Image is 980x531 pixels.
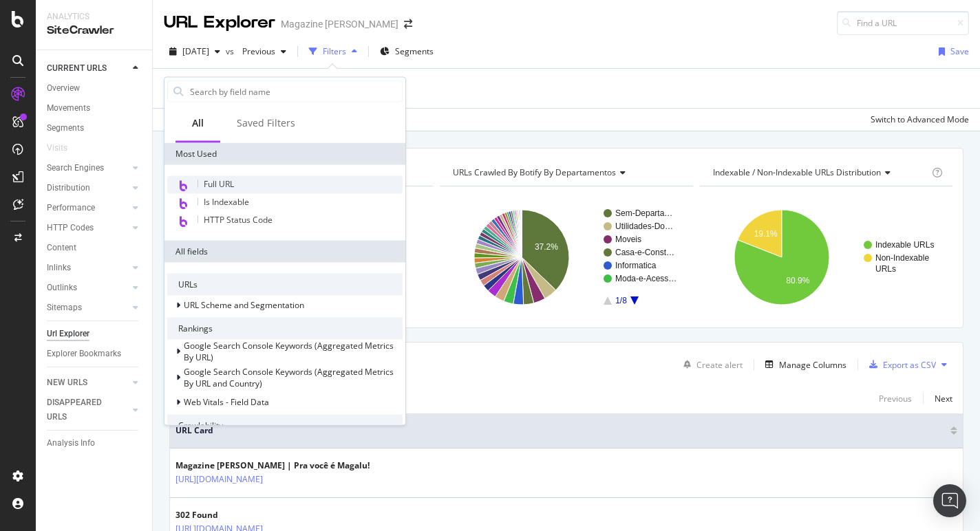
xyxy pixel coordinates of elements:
a: Segments [47,121,142,136]
button: Switch to Advanced Mode [865,109,969,131]
button: [DATE] [164,41,226,63]
button: Previous [879,390,912,407]
text: 80.9% [786,276,809,285]
div: Rankings [167,318,403,340]
a: CURRENT URLS [47,61,129,76]
div: Search Engines [47,161,104,175]
div: All fields [164,241,405,263]
button: Segments [374,41,439,63]
div: Performance [47,201,95,215]
span: URL Scheme and Segmentation [184,299,304,311]
text: 1/8 [615,296,627,305]
div: Magazine [PERSON_NAME] [281,17,398,31]
div: 302 Found [175,509,323,521]
span: Google Search Console Keywords (Aggregated Metrics By URL) [184,340,394,363]
div: SiteCrawler [47,23,141,39]
a: Inlinks [47,261,129,275]
span: 2025 Aug. 16th [182,45,209,57]
div: Visits [47,141,67,155]
a: Sitemaps [47,301,129,315]
text: Casa-e-Const… [615,248,674,257]
div: Segments [47,121,84,136]
a: [URL][DOMAIN_NAME] [175,473,263,486]
span: Previous [237,45,275,57]
text: Moveis [615,235,641,244]
div: Inlinks [47,261,71,275]
a: Overview [47,81,142,96]
div: NEW URLS [47,376,87,390]
text: 19.1% [754,229,777,239]
text: URLs [875,264,896,274]
div: Sitemaps [47,301,82,315]
div: Export as CSV [883,359,936,371]
div: CURRENT URLS [47,61,107,76]
div: Explorer Bookmarks [47,347,121,361]
div: Switch to Advanced Mode [871,113,969,125]
a: HTTP Codes [47,221,129,235]
span: URL Card [175,424,947,437]
a: Distribution [47,181,129,195]
div: Saved Filters [237,116,295,130]
span: Is Indexable [204,196,249,208]
span: HTTP Status Code [204,214,273,226]
a: Content [47,241,142,255]
div: arrow-right-arrow-left [404,19,412,29]
a: Performance [47,201,129,215]
a: Outlinks [47,281,129,295]
a: Analysis Info [47,436,142,451]
a: Movements [47,101,142,116]
div: Distribution [47,181,90,195]
button: Previous [237,41,292,63]
div: Create alert [696,359,743,371]
span: Google Search Console Keywords (Aggregated Metrics By URL and Country) [184,366,394,389]
text: Informatica [615,261,657,270]
span: Segments [395,45,434,57]
div: HTTP Codes [47,221,94,235]
span: Full URL [204,178,234,190]
a: Url Explorer [47,327,142,341]
text: Utilidades-Do… [615,221,673,231]
span: Indexable / Non-Indexable URLs distribution [713,166,881,178]
div: Outlinks [47,281,77,295]
div: Analytics [47,11,141,23]
text: Non-Indexable [875,253,929,263]
text: Sem-Departa… [615,208,672,218]
div: URLs [167,274,403,296]
div: DISAPPEARED URLS [47,395,116,424]
button: Save [933,41,969,63]
div: Analysis Info [47,436,95,451]
text: Indexable URLs [875,240,934,250]
button: Manage Columns [760,356,846,373]
span: Web Vitals - Field Data [184,395,269,407]
div: Overview [47,81,80,96]
svg: A chart. [440,197,689,317]
div: Most Used [164,143,405,165]
button: Filters [303,41,363,63]
span: vs [226,45,237,57]
div: Manage Columns [779,359,846,371]
div: Next [935,393,952,404]
text: 37.2% [535,242,558,252]
h4: Indexable / Non-Indexable URLs Distribution [710,162,929,184]
div: Filters [323,45,346,57]
div: Content [47,241,76,255]
button: Create alert [678,354,743,376]
button: Export as CSV [864,354,936,376]
div: All [192,116,204,130]
input: Search by field name [189,81,402,102]
div: Magazine [PERSON_NAME] | Pra você é Magalu! [175,459,370,472]
span: URLs Crawled By Botify By departamentos [453,166,616,178]
div: Url Explorer [47,327,89,341]
a: Visits [47,141,81,155]
div: Movements [47,101,90,116]
div: URL Explorer [164,11,275,34]
a: NEW URLS [47,376,129,390]
h4: URLs Crawled By Botify By departamentos [450,162,680,184]
a: Explorer Bookmarks [47,347,142,361]
div: Save [950,45,969,57]
div: Previous [879,393,912,404]
svg: A chart. [700,197,949,317]
div: Crawlability [167,414,403,436]
text: Moda-e-Acess… [615,274,677,283]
